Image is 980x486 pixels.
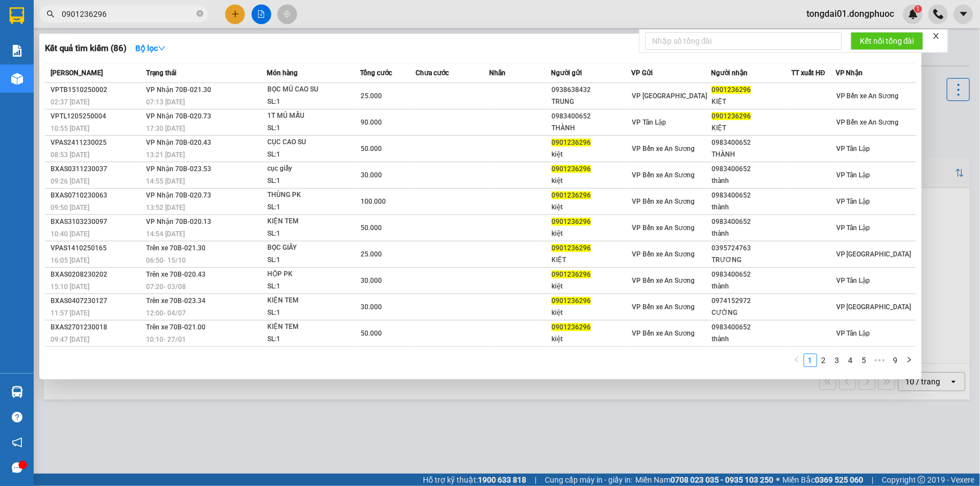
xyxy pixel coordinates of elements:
a: 3 [831,354,844,366]
span: VP Bến xe An Sương [836,118,899,126]
span: 13:21 [DATE] [146,151,185,159]
input: Nhập số tổng đài [645,32,842,50]
span: VP Nhận 70B-023.53 [146,165,211,173]
span: 0901236296 [551,270,591,278]
span: 10:55 [DATE] [51,125,89,132]
span: down [158,44,166,52]
div: SL: 1 [267,254,352,267]
div: BỌC GIẤY [267,242,352,254]
span: 0901236296 [712,112,751,120]
img: warehouse-icon [11,73,23,85]
button: left [790,354,804,367]
span: 0901236296 [551,165,591,173]
h3: Kết quả tìm kiếm ( 86 ) [45,43,126,54]
div: SL: 1 [267,307,352,319]
div: CƯỜNG [712,307,791,319]
span: 14:55 [DATE] [146,177,185,185]
span: TT xuất HĐ [791,69,826,77]
span: ••• [871,354,889,367]
div: SL: 1 [267,333,352,346]
span: Kết nối tổng đài [860,35,914,47]
li: 4 [844,354,858,367]
div: SL: 1 [267,228,352,240]
span: 0901236296 [551,191,591,199]
span: Người gửi [551,69,582,77]
div: kiệt [551,201,631,213]
span: VP [GEOGRAPHIC_DATA] [836,250,911,258]
span: 50.000 [361,145,382,153]
div: KIỆN TEM [267,216,352,228]
div: KIỆN TEM [267,295,352,307]
img: solution-icon [11,45,23,57]
a: 1 [804,354,817,366]
span: 10:10 - 27/01 [146,336,186,343]
img: warehouse-icon [11,386,23,398]
span: 09:50 [DATE] [51,204,89,212]
div: SL: 1 [267,281,352,293]
div: 0395724763 [712,242,791,254]
span: 30.000 [361,171,382,179]
span: 0901236296 [551,323,591,331]
span: 07:13 [DATE] [146,98,185,106]
div: kiệt [551,149,631,161]
span: VP Gửi [631,69,653,77]
div: BXAS0710230063 [51,190,143,201]
div: 0974152972 [712,295,791,307]
span: 15:10 [DATE] [51,283,89,291]
span: 50.000 [361,329,382,337]
li: Next 5 Pages [871,354,889,367]
div: SL: 1 [267,149,352,161]
div: BXAS3103230097 [51,216,143,228]
span: 08:53 [DATE] [51,151,89,159]
li: 5 [858,354,871,367]
div: VPAS2411230025 [51,137,143,149]
div: 0983400652 [712,137,791,149]
div: VPTL1205250004 [51,111,143,122]
div: thành [712,228,791,240]
li: 1 [804,354,817,367]
div: VPTB1510250002 [51,84,143,96]
span: 50.000 [361,224,382,232]
span: Nhãn [490,69,506,77]
div: 0983400652 [712,190,791,201]
span: close-circle [197,10,203,17]
span: search [47,10,54,18]
span: 12:00 - 04/07 [146,309,186,317]
span: 90.000 [361,118,382,126]
span: 06:50 - 15/10 [146,256,186,264]
span: Trên xe 70B-020.43 [146,270,206,278]
span: message [12,462,22,473]
div: kiệt [551,228,631,240]
div: TRƯƠNG [712,254,791,266]
div: SL: 1 [267,122,352,135]
span: close [932,32,940,40]
span: VP Nhận 70B-020.73 [146,191,211,199]
span: VP Tân Lập [632,118,666,126]
input: Tìm tên, số ĐT hoặc mã đơn [62,8,194,20]
span: VP Bến xe An Sương [632,171,695,179]
div: SL: 1 [267,175,352,187]
div: BXAS2701230018 [51,322,143,333]
a: 4 [845,354,857,366]
span: Trên xe 70B-023.34 [146,297,206,305]
div: 1T MỦ MẪU [267,110,352,122]
div: kiệt [551,333,631,345]
span: 25.000 [361,92,382,100]
li: Previous Page [790,354,804,367]
span: 17:30 [DATE] [146,125,185,132]
span: VP Nhận 70B-020.73 [146,112,211,120]
span: 10:40 [DATE] [51,230,89,238]
li: 2 [817,354,831,367]
div: BXAS0311230037 [51,163,143,175]
strong: Bộ lọc [135,44,166,53]
span: VP Bến xe An Sương [632,329,695,337]
span: Món hàng [267,69,298,77]
li: Next Page [902,354,916,367]
span: 07:20 - 03/08 [146,283,186,291]
div: thành [712,175,791,187]
div: KIỆN TEM [267,321,352,333]
span: VP Nhận 70B-021.30 [146,86,211,94]
li: 9 [889,354,902,367]
a: 2 [818,354,830,366]
div: cục giấy [267,163,352,175]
